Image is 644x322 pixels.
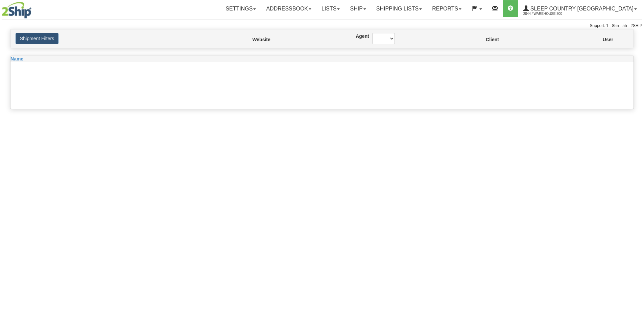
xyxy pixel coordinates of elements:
[261,0,316,17] a: Addressbook
[220,0,261,17] a: Settings
[371,0,427,17] a: Shipping lists
[356,33,362,40] label: Agent
[523,10,574,17] span: 2044 / Warehouse 300
[2,23,642,29] div: Support: 1 - 855 - 55 - 2SHIP
[518,0,642,17] a: Sleep Country [GEOGRAPHIC_DATA] 2044 / Warehouse 300
[486,36,487,43] label: Client
[345,0,371,17] a: Ship
[529,6,634,11] span: Sleep Country [GEOGRAPHIC_DATA]
[16,33,58,44] button: Shipment Filters
[427,0,467,17] a: Reports
[252,36,255,43] label: Website
[10,56,23,61] span: Name
[2,2,31,19] img: logo2044.jpg
[316,0,345,17] a: Lists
